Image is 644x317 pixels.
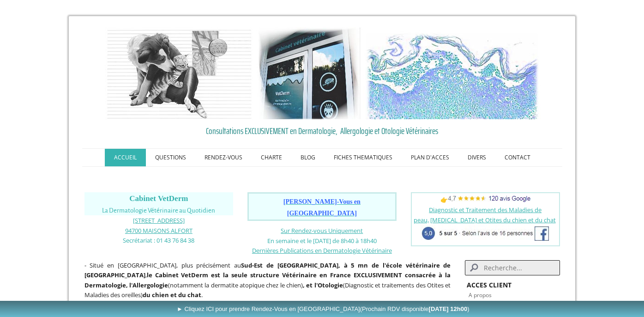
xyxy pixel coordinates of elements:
[195,149,252,166] a: RENDEZ-VOUS
[155,271,328,279] b: Cabinet VetDerm est la seule structure Vétérinaire en
[143,291,201,299] strong: du chien et du chat
[465,260,560,275] input: Search
[252,246,392,255] a: Dernières Publications en Dermatologie Vétérinaire
[414,206,542,224] a: Diagnostic et Traitement des Maladies de peau,
[267,237,377,245] span: En semaine et le [DATE] de 8h40 à 18h40
[291,149,325,166] a: BLOG
[325,149,402,166] a: FICHES THEMATIQUES
[84,261,451,299] span: - Situé en [GEOGRAPHIC_DATA], plus précisément au , (notamment la dermatite atopique chez le chie...
[495,149,540,166] a: CONTACT
[303,281,343,289] b: , et l'Otologie
[125,226,193,235] span: 94700 MAISONS ALFORT
[458,149,495,166] a: DIVERS
[84,124,560,138] a: Consultations EXCLUSIVEMENT en Dermatologie, Allergologie et Otologie Vétérinaires
[440,195,530,204] span: 👉
[177,305,469,312] span: ► Cliquez ICI pour prendre Rendez-Vous en [GEOGRAPHIC_DATA]
[84,261,451,280] strong: Sud-Est de [GEOGRAPHIC_DATA], à 5 mn de l'école vétérinaire de [GEOGRAPHIC_DATA]
[283,199,361,217] a: [PERSON_NAME]-Vous en [GEOGRAPHIC_DATA]
[146,149,195,166] a: QUESTIONS
[102,207,215,214] span: La Dermatologie Vétérinaire au Quotidien
[430,216,556,224] a: [MEDICAL_DATA] et Otites du chien et du chat
[467,280,512,289] strong: ACCES CLIENT
[84,271,451,289] b: France EXCLUSIVEMENT consacrée à la Dermatologie, l'Allergologie
[105,149,146,166] a: ACCUEIL
[129,194,188,203] span: Cabinet VetDerm
[360,305,469,312] span: (Prochain RDV disponible )
[469,291,492,299] a: A propos
[429,305,468,312] b: [DATE] 12h00
[133,216,185,225] a: [STREET_ADDRESS]
[147,271,152,279] strong: le
[123,236,194,244] span: Secrétariat : 01 43 76 84 38
[125,226,193,235] a: 94700 MAISONS ALFORT
[281,226,363,235] a: Sur Rendez-vous Uniquement
[133,216,185,225] span: [STREET_ADDRESS]
[252,149,291,166] a: CHARTE
[402,149,458,166] a: PLAN D'ACCES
